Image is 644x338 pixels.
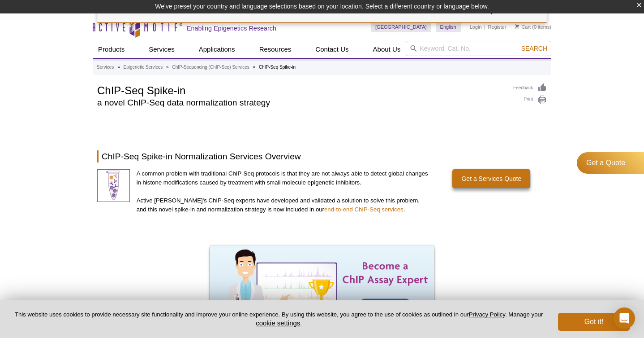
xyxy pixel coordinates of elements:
[614,307,635,329] div: Open Intercom Messenger
[368,41,406,58] a: About Us
[256,319,300,327] button: cookie settings
[93,41,130,58] a: Products
[172,63,249,71] a: ChIP-Sequencing (ChIP-Seq) Services
[259,65,296,70] li: ChIP-Seq Spike-in
[97,63,114,71] a: Services
[253,65,256,70] li: »
[97,83,504,97] h1: ChIP-Seq Spike-in
[484,22,485,32] li: |
[137,196,429,214] p: Active [PERSON_NAME]'s ChIP-Seq experts have developed and validated a solution to solve this pro...
[166,65,169,70] li: »
[577,152,644,174] a: Get a Quote
[143,41,180,58] a: Services
[97,150,547,162] h2: ChIP-Seq Spike-in Normalization Services Overview
[123,63,163,71] a: Epigenetic Services
[515,24,519,29] img: Your Cart
[254,41,297,58] a: Resources
[371,22,431,32] a: [GEOGRAPHIC_DATA]
[436,22,461,32] a: English
[406,41,551,56] input: Keyword, Cat. No.
[513,83,547,93] a: Feedback
[97,99,504,107] h2: a novel ChIP-Seq data normalization strategy
[117,65,120,70] li: »
[515,22,551,32] li: (0 items)
[187,24,276,32] h2: Enabling Epigenetics Research
[193,41,240,58] a: Applications
[210,246,434,332] img: Become a ChIP Assay Expert
[513,95,547,105] a: Print
[470,24,482,30] a: Login
[14,311,543,328] p: This website uses cookies to provide necessary site functionality and improve your online experie...
[519,44,550,53] button: Search
[558,313,630,331] button: Got it!
[137,169,429,187] p: A common problem with traditional ChIP-Seq protocols is that they are not always able to detect g...
[324,206,404,213] a: end-to-end ChIP-Seq services
[515,24,531,30] a: Cart
[469,311,505,318] a: Privacy Policy
[488,24,506,30] a: Register
[521,45,547,52] span: Search
[97,169,130,202] img: Spike-In
[452,169,530,188] a: Get a Services Quote
[310,41,354,58] a: Contact Us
